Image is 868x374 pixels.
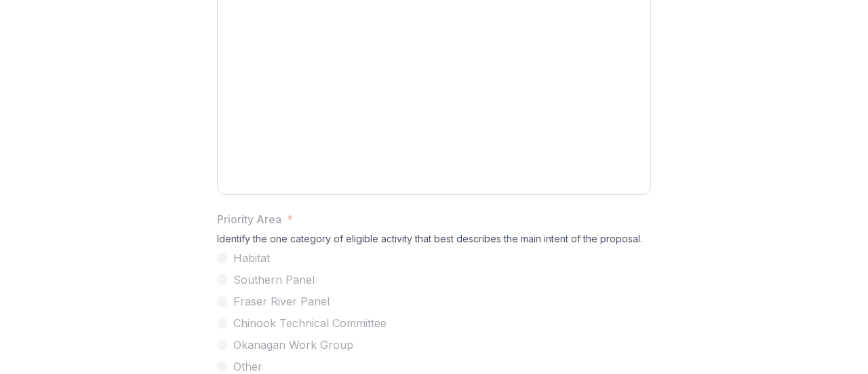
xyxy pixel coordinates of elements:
[233,337,353,353] span: Okanagan Work Group
[233,293,330,310] span: Fraser River Panel
[217,211,281,227] p: Priority Area
[217,233,651,250] div: Identify the one category of eligible activity that best describes the main intent of the proposal.
[233,315,387,331] span: Chinook Technical Committee
[233,250,270,266] span: Habitat
[233,272,315,288] span: Southern Panel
